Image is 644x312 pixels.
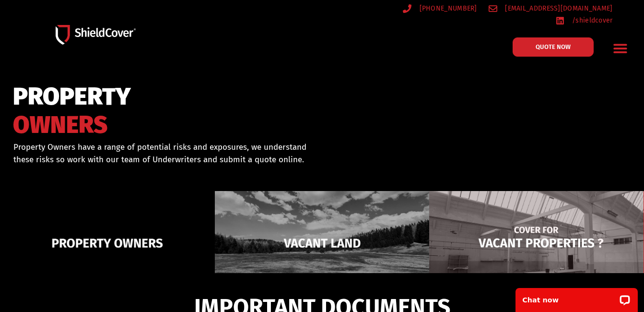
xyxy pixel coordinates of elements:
[215,191,430,295] img: Vacant Land liability cover
[503,2,612,14] span: [EMAIL_ADDRESS][DOMAIN_NAME]
[570,14,613,26] span: /shieldcover
[509,282,644,312] iframe: LiveChat chat widget
[513,37,594,57] a: QUOTE NOW
[56,25,136,45] img: Shield-Cover-Underwriting-Australia-logo-full
[13,87,131,107] span: PROPERTY
[609,37,632,60] div: Menu Toggle
[13,141,311,166] p: Property Owners have a range of potential risks and exposures, we understand these risks so work ...
[556,14,613,26] a: /shieldcover
[417,2,477,14] span: [PHONE_NUMBER]
[489,2,613,14] a: [EMAIL_ADDRESS][DOMAIN_NAME]
[536,44,571,50] span: QUOTE NOW
[403,2,477,14] a: [PHONE_NUMBER]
